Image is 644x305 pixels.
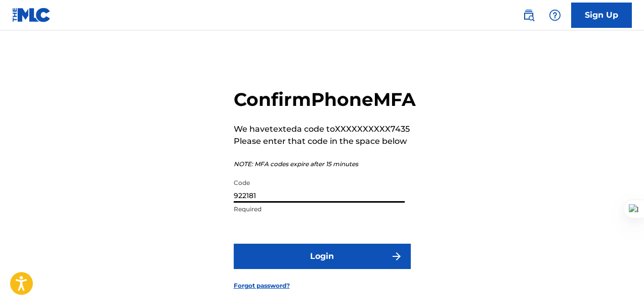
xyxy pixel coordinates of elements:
[234,281,290,290] a: Forgot password?
[12,8,51,22] img: MLC Logo
[571,3,632,28] a: Sign Up
[234,88,416,111] h2: Confirm Phone MFA
[234,244,411,269] button: Login
[545,5,565,25] div: Help
[234,205,405,214] p: Required
[391,250,403,262] img: f7272a7cc735f4ea7f67.svg
[549,9,561,21] img: help
[234,160,416,169] p: NOTE: MFA codes expire after 15 minutes
[234,123,416,135] p: We have texted a code to XXXXXXXXXX7435
[234,135,416,147] p: Please enter that code in the space below
[523,9,535,21] img: search
[519,5,539,25] a: Public Search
